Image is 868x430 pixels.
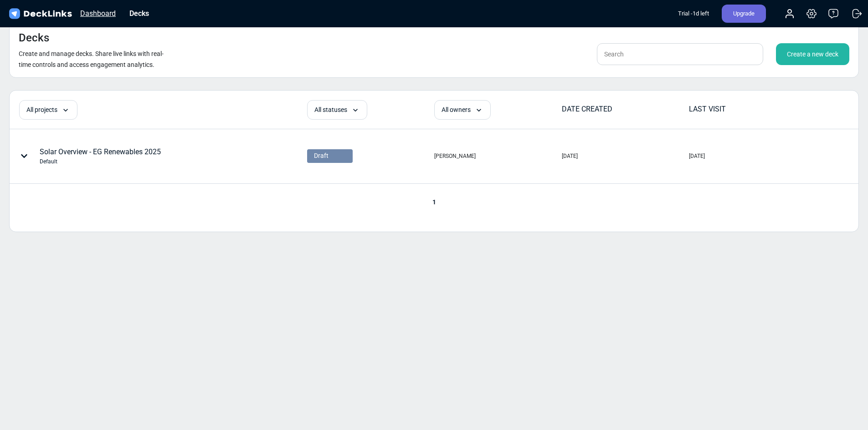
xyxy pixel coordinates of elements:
[776,43,849,65] div: Create a new deck
[434,100,491,120] div: All owners
[689,104,815,115] div: LAST VISIT
[562,152,578,160] div: [DATE]
[40,157,161,166] div: Default
[428,198,441,206] span: 1
[722,5,766,23] div: Upgrade
[40,147,161,166] div: Solar Overview - EG Renewables 2025
[562,104,688,115] div: DATE CREATED
[19,31,49,45] h4: Decks
[307,100,367,120] div: All statuses
[314,151,329,161] span: Draft
[76,8,120,19] div: Dashboard
[597,43,763,65] input: Search
[434,152,476,160] div: [PERSON_NAME]
[7,7,73,20] img: DeckLinks
[19,100,77,120] div: All projects
[689,152,705,160] div: [DATE]
[678,5,709,23] div: Trial - 1 d left
[125,8,154,19] div: Decks
[19,50,164,68] small: Create and manage decks. Share live links with real-time controls and access engagement analytics.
